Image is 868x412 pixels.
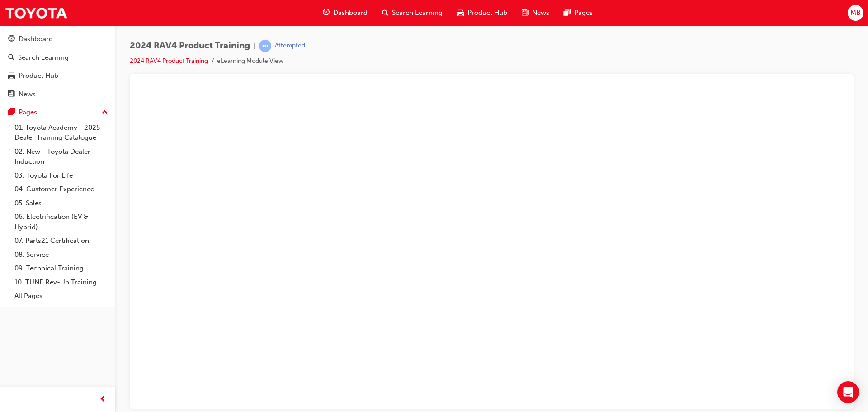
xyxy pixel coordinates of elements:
a: 04. Customer Experience [11,182,112,196]
a: 02. New - Toyota Dealer Induction [11,145,112,169]
a: guage-iconDashboard [316,4,375,22]
a: car-iconProduct Hub [450,4,514,22]
span: search-icon [8,54,14,62]
div: Product Hub [19,71,58,81]
span: car-icon [457,7,464,19]
span: Dashboard [333,8,368,18]
div: Open Intercom Messenger [837,381,859,403]
span: MB [850,8,861,18]
div: Attempted [275,42,305,50]
span: search-icon [382,7,388,19]
span: pages-icon [564,7,571,19]
button: MB [848,5,863,21]
div: Dashboard [19,34,53,44]
a: Product Hub [4,67,112,84]
span: News [532,8,549,18]
span: Search Learning [392,8,443,18]
span: Product Hub [467,8,507,18]
img: Trak [5,3,68,23]
span: car-icon [8,72,15,80]
a: 08. Service [11,248,112,262]
a: News [4,86,112,103]
button: Pages [4,104,112,121]
span: guage-icon [8,35,15,43]
span: up-icon [102,107,108,118]
a: pages-iconPages [557,4,600,22]
span: guage-icon [323,7,330,19]
a: 09. Technical Training [11,261,112,275]
a: Dashboard [4,31,112,47]
a: 2024 RAV4 Product Training [130,57,208,65]
a: 10. TUNE Rev-Up Training [11,275,112,289]
span: Pages [574,8,593,18]
span: news-icon [522,7,528,19]
li: eLearning Module View [217,56,283,66]
span: learningRecordVerb_ATTEMPT-icon [259,40,271,52]
a: All Pages [11,289,112,303]
div: News [19,89,36,99]
span: pages-icon [8,109,15,117]
a: 01. Toyota Academy - 2025 Dealer Training Catalogue [11,121,112,145]
a: news-iconNews [514,4,557,22]
a: search-iconSearch Learning [375,4,450,22]
div: Search Learning [18,52,69,63]
div: Pages [19,107,37,118]
a: Search Learning [4,49,112,66]
a: 03. Toyota For Life [11,169,112,183]
span: | [254,41,255,51]
button: DashboardSearch LearningProduct HubNews [4,29,112,104]
span: prev-icon [99,394,106,405]
span: 2024 RAV4 Product Training [130,41,250,51]
a: 07. Parts21 Certification [11,234,112,248]
span: news-icon [8,90,15,99]
a: 06. Electrification (EV & Hybrid) [11,210,112,234]
a: 05. Sales [11,196,112,210]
